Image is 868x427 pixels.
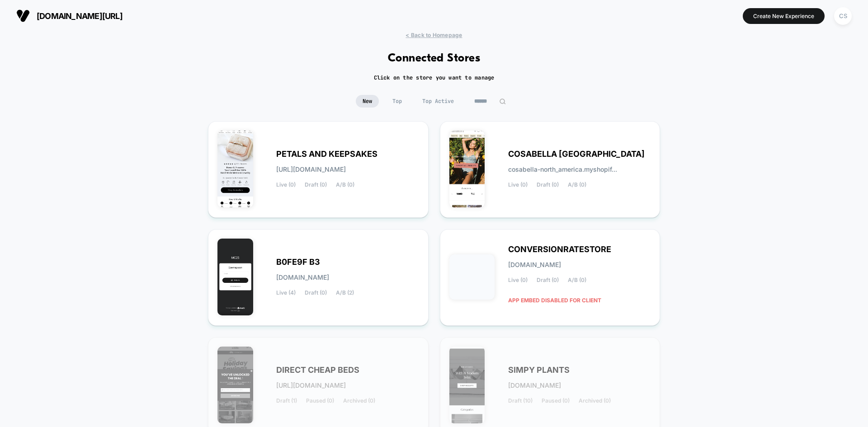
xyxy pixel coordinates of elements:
[14,9,125,23] button: [DOMAIN_NAME][URL]
[336,182,354,188] span: A/B (0)
[356,95,379,108] span: New
[449,254,495,300] img: CONVERSIONRATESTORE
[508,367,570,373] span: SIMPY PLANTS
[499,98,506,105] img: edit
[508,182,528,188] span: Live (0)
[406,32,462,38] span: < Back to Homepage
[276,382,346,389] span: [URL][DOMAIN_NAME]
[508,382,561,389] span: [DOMAIN_NAME]
[508,292,601,308] span: APP EMBED DISABLED FOR CLIENT
[336,290,354,296] span: A/B (2)
[834,7,852,25] div: CS
[343,398,375,404] span: Archived (0)
[276,259,320,265] span: B0FE9F B3
[388,52,481,65] h1: Connected Stores
[508,262,561,268] span: [DOMAIN_NAME]
[568,277,586,283] span: A/B (0)
[449,347,485,423] img: SIMPY_PLANTS
[276,367,359,373] span: DIRECT CHEAP BEDS
[386,95,409,108] span: Top
[276,290,296,296] span: Live (4)
[276,398,297,404] span: Draft (1)
[37,11,123,21] span: [DOMAIN_NAME][URL]
[537,182,559,188] span: Draft (0)
[831,7,854,25] button: CS
[306,398,334,404] span: Paused (0)
[305,182,327,188] span: Draft (0)
[508,398,533,404] span: Draft (10)
[217,347,253,423] img: DIRECT_CHEAP_BEDS
[508,166,617,173] span: cosabella-north_america.myshopif...
[217,131,253,207] img: PETALS_AND_KEEPSAKES
[449,131,485,207] img: COSABELLA_NORTH_AMERICA
[537,277,559,283] span: Draft (0)
[217,239,253,315] img: B0FE9F_B3
[305,290,327,296] span: Draft (0)
[579,398,611,404] span: Archived (0)
[743,8,825,24] button: Create New Experience
[374,74,495,81] h2: Click on the store you want to manage
[508,151,645,157] span: COSABELLA [GEOGRAPHIC_DATA]
[568,182,586,188] span: A/B (0)
[276,151,377,157] span: PETALS AND KEEPSAKES
[16,9,30,23] img: Visually logo
[508,246,611,253] span: CONVERSIONRATESTORE
[276,166,346,173] span: [URL][DOMAIN_NAME]
[415,95,461,108] span: Top Active
[276,182,296,188] span: Live (0)
[542,398,570,404] span: Paused (0)
[508,277,528,283] span: Live (0)
[276,274,329,281] span: [DOMAIN_NAME]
